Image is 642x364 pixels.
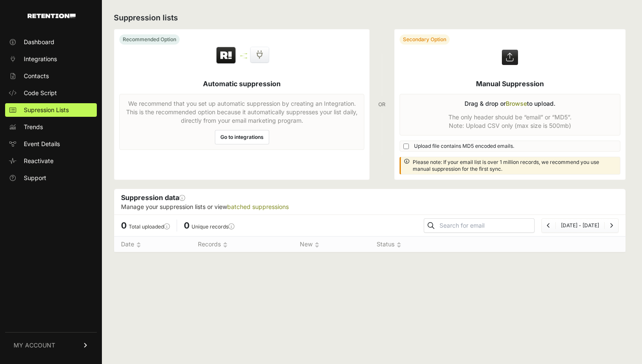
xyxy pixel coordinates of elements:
img: no_sort-eaf950dc5ab64cae54d48a5578032e96f70b2ecb7d747501f34c8f2db400fb66.gif [397,242,401,248]
a: Supression Lists [5,103,97,117]
span: Support [24,174,46,182]
a: Support [5,171,97,185]
img: no_sort-eaf950dc5ab64cae54d48a5578032e96f70b2ecb7d747501f34c8f2db400fb66.gif [136,242,141,248]
p: We recommend that you set up automatic suppression by creating an Integration. This is the recomm... [125,99,359,125]
span: MY ACCOUNT [14,341,55,350]
span: Contacts [24,72,49,80]
span: Supression Lists [24,106,69,114]
h2: Suppression lists [114,12,626,24]
label: Total uploaded [129,223,170,230]
span: Integrations [24,55,57,63]
img: integration [240,53,247,54]
a: Go to integrations [215,130,269,144]
th: New [293,237,370,252]
p: Manage your suppression lists or view [121,203,619,211]
a: Trends [5,120,97,134]
img: Retention [215,46,237,65]
span: Reactivate [24,157,53,165]
th: Records [191,237,293,252]
span: Trends [24,123,43,131]
a: Contacts [5,69,97,83]
th: Status [370,237,421,252]
span: Dashboard [24,38,54,46]
img: no_sort-eaf950dc5ab64cae54d48a5578032e96f70b2ecb7d747501f34c8f2db400fb66.gif [315,242,319,248]
nav: Page navigation [541,218,619,233]
img: integration [240,55,247,56]
div: OR [378,29,386,180]
img: integration [240,57,247,59]
a: Integrations [5,52,97,66]
a: Next [610,222,613,229]
div: Suppression data [114,189,625,214]
h5: Automatic suppression [203,79,281,89]
a: Event Details [5,137,97,151]
input: Search for email [438,220,534,231]
li: [DATE] - [DATE] [555,222,604,229]
input: Upload file contains MD5 encoded emails. [403,144,409,149]
span: Event Details [24,140,60,148]
span: 0 [121,220,127,231]
a: Code Script [5,86,97,100]
label: Unique records [191,223,234,230]
img: Retention.com [28,14,76,18]
span: Code Script [24,89,57,97]
a: MY ACCOUNT [5,332,97,358]
span: Upload file contains MD5 encoded emails. [414,143,514,150]
span: 0 [184,220,189,231]
img: no_sort-eaf950dc5ab64cae54d48a5578032e96f70b2ecb7d747501f34c8f2db400fb66.gif [223,242,228,248]
a: Reactivate [5,154,97,168]
div: Recommended Option [119,34,180,45]
th: Date [114,237,191,252]
a: Previous [547,222,550,229]
a: batched suppressions [227,203,289,210]
a: Dashboard [5,35,97,49]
